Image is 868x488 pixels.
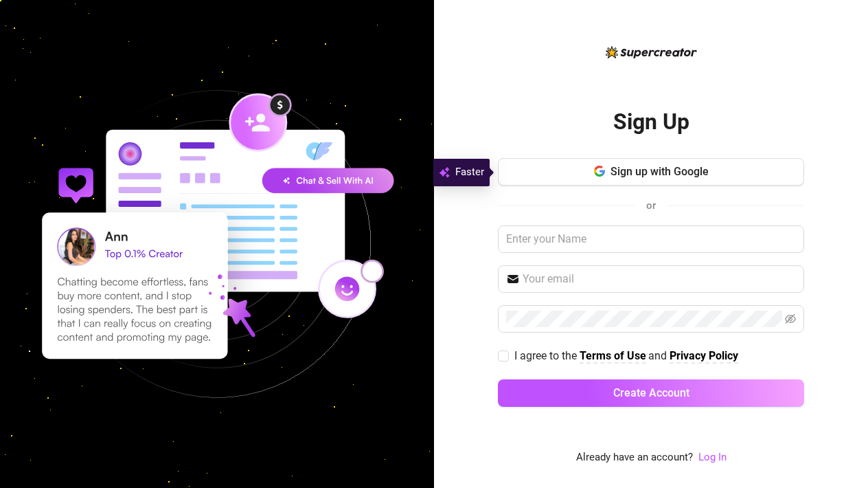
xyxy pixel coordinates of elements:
span: Create Account [613,386,689,399]
a: Log In [698,450,727,466]
a: Privacy Policy [670,349,738,364]
span: I agree to the [514,349,580,362]
img: logo-BBDzfeDw.svg [606,46,697,58]
a: Terms of Use [580,349,646,364]
span: or [646,199,656,212]
span: Sign up with Google [610,165,709,178]
span: Already have an account? [576,450,693,466]
strong: Terms of Use [580,349,646,362]
img: svg%3e [439,164,450,181]
a: Log In [698,451,727,463]
span: eye-invisible [785,313,796,324]
input: Your email [523,271,796,287]
button: Create Account [498,379,804,407]
span: Faster [455,164,484,181]
input: Enter your Name [498,225,804,253]
span: and [648,349,670,362]
button: Sign up with Google [498,158,804,186]
strong: Privacy Policy [670,349,738,362]
h2: Sign Up [613,108,689,136]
